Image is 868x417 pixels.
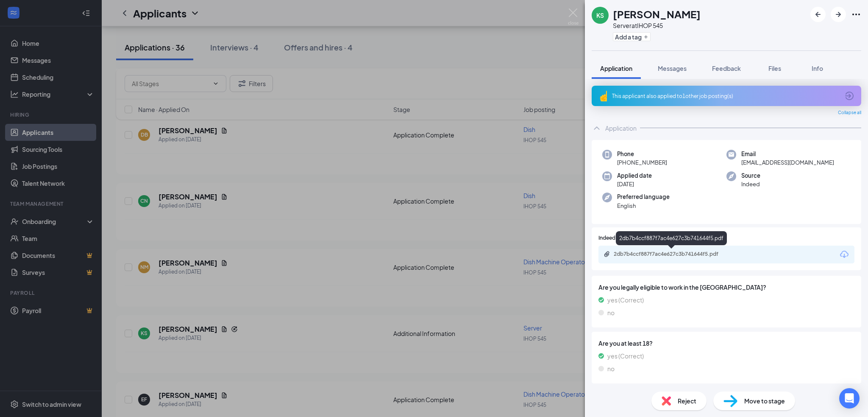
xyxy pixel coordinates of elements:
span: no [607,364,615,373]
svg: Ellipses [851,9,861,20]
span: [EMAIL_ADDRESS][DOMAIN_NAME] [741,158,834,167]
span: Are you legally eligible to work in the [GEOGRAPHIC_DATA]? [598,283,854,292]
span: Source [741,171,760,180]
button: PlusAdd a tag [613,32,651,41]
div: KS [596,11,604,20]
div: 2db7b4ccf887f7ac4e627c3b741644f5.pdf [616,231,727,245]
svg: ChevronUp [592,123,602,133]
span: [PHONE_NUMBER] [617,158,667,167]
div: Server at IHOP 545 [613,21,701,30]
svg: ArrowCircle [844,91,854,101]
svg: ArrowRight [833,9,843,20]
span: Indeed Resume [598,234,636,242]
span: Application [600,64,632,72]
span: Preferred language [617,193,670,201]
span: Applied date [617,171,652,180]
div: 2db7b4ccf887f7ac4e627c3b741644f5.pdf [614,251,732,257]
h1: [PERSON_NAME] [613,7,701,21]
span: Info [812,64,823,72]
svg: ArrowLeftNew [813,9,823,20]
svg: Plus [643,34,648,39]
span: [DATE] [617,180,652,188]
svg: Download [839,249,849,260]
span: Move to stage [744,396,785,406]
div: Application [605,124,637,132]
svg: Paperclip [604,251,610,257]
span: yes (Correct) [607,351,644,361]
span: yes (Correct) [607,295,644,305]
button: ArrowRight [831,7,846,22]
span: Email [741,150,834,158]
span: Messages [658,64,687,72]
span: no [607,308,615,317]
span: Phone [617,150,667,158]
span: Files [768,64,781,72]
span: Reject [678,396,696,406]
div: This applicant also applied to 1 other job posting(s) [612,92,839,100]
a: Paperclip2db7b4ccf887f7ac4e627c3b741644f5.pdf [604,251,741,259]
span: English [617,202,670,210]
span: Feedback [712,64,741,72]
button: ArrowLeftNew [810,7,826,22]
span: Are you at least 18? [598,339,854,348]
span: Collapse all [838,109,861,116]
span: Indeed [741,180,760,188]
div: Open Intercom Messenger [839,388,860,409]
